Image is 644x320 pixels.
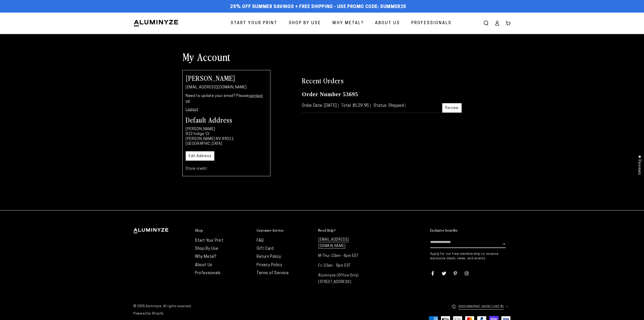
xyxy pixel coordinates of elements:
[430,228,511,233] summary: Exclusive benefits
[408,17,455,30] a: Professionals
[329,17,368,30] a: Why Metal?
[302,91,358,97] a: Order Number 53695
[186,116,267,123] h3: Default Address
[195,263,212,267] a: About Us
[634,151,644,179] div: Click to open Judge.me floating reviews tab
[186,85,267,90] p: [EMAIL_ADDRESS][DOMAIN_NAME]
[195,255,216,259] a: Why Metal?
[195,271,221,275] a: Professionals
[332,20,364,27] span: Why Metal?
[341,104,371,108] span: Total: $129.95
[133,19,179,27] img: Aluminyze
[371,17,404,30] a: About Us
[182,50,462,63] h1: My Account
[318,272,375,285] p: Aluminyze (Office Only) [STREET_ADDRESS]
[289,20,321,27] span: Shop By Use
[318,253,375,259] p: M-Thur 10am - 6pm EST
[186,127,267,147] p: [PERSON_NAME] 822 Indigo Ct [PERSON_NAME] NV 89011 [GEOGRAPHIC_DATA]
[195,247,218,251] a: Shop By Use
[459,304,504,310] span: [GEOGRAPHIC_DATA] (USD $)
[257,228,284,233] h2: Customer Service
[442,103,462,113] a: Review
[231,20,277,27] span: Start Your Print
[133,303,322,310] small: © 2025, . All rights reserved.
[257,263,282,267] a: Privacy Policy
[186,94,263,103] a: contact us
[195,239,224,243] a: Start Your Print
[257,228,313,233] summary: Customer Service
[480,18,492,29] summary: Search our site
[452,301,511,312] button: [GEOGRAPHIC_DATA] (USD $)
[257,239,264,243] a: FAQ
[186,167,207,171] a: Store credit
[257,271,289,275] a: Terms of Service
[318,228,375,233] summary: Need Help?
[411,20,452,27] span: Professionals
[146,305,161,308] a: Aluminyze
[257,247,273,251] a: Gift Card
[318,228,336,233] h2: Need Help?
[318,238,349,248] a: [EMAIL_ADDRESS][DOMAIN_NAME]
[195,228,252,233] summary: Shop
[227,17,281,30] a: Start Your Print
[257,255,281,259] a: Return Policy
[430,228,458,233] h2: Exclusive benefits
[186,151,214,161] a: Edit Address
[186,94,267,103] p: Need to update your email? Please
[195,228,203,233] h2: Shop
[375,20,400,27] span: About Us
[302,104,338,108] span: Order Date: [DATE]
[186,108,198,112] a: Logout
[430,252,511,261] p: Apply for our free membership to receive exclusive deals, news, and events.
[230,4,406,10] span: 25% off Summer Savings + Free Shipping - Use Promo Code: SUMMER25
[285,17,325,30] a: Shop By Use
[133,312,164,315] a: Powered by Shopify
[318,263,375,269] p: Fri 10am - 5pm EST
[502,237,506,252] button: Subscribe
[186,74,267,81] h2: [PERSON_NAME]
[302,76,462,85] h2: Recent Orders
[374,104,405,108] span: Status: Shipped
